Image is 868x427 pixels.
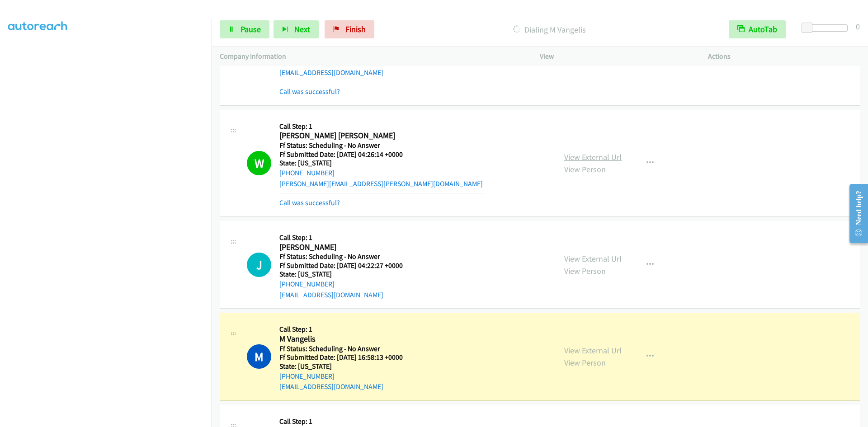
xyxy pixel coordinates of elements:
[247,344,271,369] h1: M
[279,270,403,279] h5: State: [US_STATE]
[279,233,403,242] h5: Call Step: 1
[279,334,403,344] h2: M Vangelis
[220,51,524,62] p: Company Information
[279,150,483,159] h5: Ff Submitted Date: [DATE] 04:26:14 +0000
[842,178,868,249] iframe: Resource Center
[241,24,261,34] span: Pause
[247,253,271,277] h1: J
[279,57,335,66] a: [PHONE_NUMBER]
[279,417,403,426] h5: Call Step: 1
[274,20,319,38] button: Next
[279,261,403,270] h5: Ff Submitted Date: [DATE] 04:22:27 +0000
[279,362,403,371] h5: State: [US_STATE]
[279,87,340,96] a: Call was successful?
[564,164,606,174] a: View Person
[279,252,403,261] h5: Ff Status: Scheduling - No Answer
[345,24,366,34] span: Finish
[279,372,335,380] a: [PHONE_NUMBER]
[856,20,860,33] div: 0
[387,23,712,36] p: Dialing M Vangelis
[564,152,622,162] a: View External Url
[540,51,692,62] p: View
[279,131,483,141] h2: [PERSON_NAME] [PERSON_NAME]
[708,51,860,62] p: Actions
[247,151,271,175] h1: W
[220,20,269,38] a: Pause
[279,353,403,362] h5: Ff Submitted Date: [DATE] 16:58:13 +0000
[279,382,383,391] a: [EMAIL_ADDRESS][DOMAIN_NAME]
[279,280,335,288] a: [PHONE_NUMBER]
[564,357,606,368] a: View Person
[325,20,374,38] a: Finish
[279,141,483,150] h5: Ff Status: Scheduling - No Answer
[806,24,848,32] div: Delay between calls (in seconds)
[279,344,403,353] h5: Ff Status: Scheduling - No Answer
[279,169,335,177] a: [PHONE_NUMBER]
[279,325,403,334] h5: Call Step: 1
[279,68,383,77] a: [EMAIL_ADDRESS][DOMAIN_NAME]
[279,122,483,131] h5: Call Step: 1
[564,266,606,276] a: View Person
[564,253,622,264] a: View External Url
[247,253,271,277] div: The call is yet to be attempted
[279,291,383,299] a: [EMAIL_ADDRESS][DOMAIN_NAME]
[279,159,483,168] h5: State: [US_STATE]
[564,345,622,356] a: View External Url
[729,20,786,38] button: AutoTab
[294,24,310,34] span: Next
[279,198,340,207] a: Call was successful?
[279,242,403,253] h2: [PERSON_NAME]
[279,179,483,188] a: [PERSON_NAME][EMAIL_ADDRESS][PERSON_NAME][DOMAIN_NAME]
